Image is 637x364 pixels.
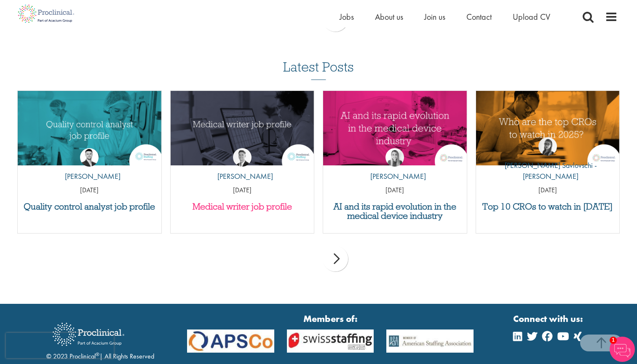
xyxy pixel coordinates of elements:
img: Medical writer job profile [171,91,314,165]
div: © 2023 Proclinical | All Rights Reserved [46,316,154,361]
img: APSCo [281,329,380,353]
iframe: reCAPTCHA [6,333,114,358]
a: Link to a post [18,91,161,165]
a: Link to a post [476,91,620,165]
img: Proclinical Recruitment [46,317,131,352]
img: Top 10 CROs 2025 | Proclinical [476,91,620,165]
a: Contact [466,11,492,22]
p: [PERSON_NAME] [59,171,120,182]
div: next [323,246,348,271]
a: Upload CV [513,11,550,22]
p: [PERSON_NAME] [364,171,426,182]
img: Chatbot [610,337,635,362]
a: Medical writer job profile [175,202,310,211]
img: George Watson [233,148,252,167]
span: 1 [610,337,617,344]
a: Hannah Burke [PERSON_NAME] [364,148,426,186]
p: [DATE] [323,186,467,195]
strong: Members of: [187,312,474,325]
img: quality control analyst job profile [18,91,161,165]
p: [DATE] [171,186,314,195]
a: Join us [424,11,445,22]
img: Theodora Savlovschi - Wicks [538,137,557,156]
img: Hannah Burke [385,148,404,167]
a: Joshua Godden [PERSON_NAME] [59,148,120,186]
p: [PERSON_NAME] [211,171,273,182]
p: [DATE] [476,186,620,195]
a: About us [375,11,403,22]
h3: Latest Posts [283,60,354,80]
a: Jobs [340,11,354,22]
a: Link to a post [323,91,467,165]
a: Quality control analyst job profile [22,202,157,211]
p: [PERSON_NAME] Savlovschi - [PERSON_NAME] [476,160,620,181]
img: APSCo [380,329,480,353]
a: AI and its rapid evolution in the medical device industry [327,202,463,221]
strong: Connect with us: [513,312,585,325]
a: Top 10 CROs to watch in [DATE] [480,202,616,211]
p: [DATE] [18,186,161,195]
a: George Watson [PERSON_NAME] [211,148,273,186]
a: Link to a post [171,91,314,165]
img: AI and Its Impact on the Medical Device Industry | Proclinical [323,91,467,165]
img: Joshua Godden [80,148,99,167]
img: APSCo [181,329,281,353]
a: Theodora Savlovschi - Wicks [PERSON_NAME] Savlovschi - [PERSON_NAME] [476,137,620,186]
